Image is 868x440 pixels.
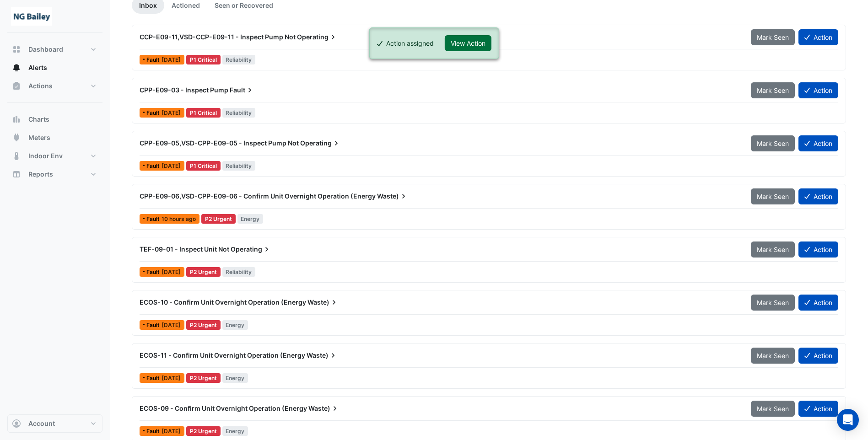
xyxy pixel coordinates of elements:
button: Action [798,29,838,45]
button: Mark Seen [751,241,795,258]
span: Waste) [307,298,339,307]
span: ECOS-11 - Confirm Unit Overnight Operation (Energy [140,351,305,359]
button: Action [798,295,838,311]
div: P2 Urgent [186,373,221,383]
div: P2 Urgent [186,267,221,277]
span: ECOS-10 - Confirm Unit Overnight Operation (Energy [140,298,306,306]
button: Reports [7,165,102,183]
div: P2 Urgent [201,214,236,224]
button: Action [798,135,838,151]
div: P1 Critical [186,161,221,171]
span: Mark Seen [757,193,789,200]
span: Mark Seen [757,140,789,147]
span: Alerts [28,63,47,72]
img: Company Logo [11,7,52,26]
span: Mark Seen [757,86,789,94]
span: CPP-E09-03 - Inspect Pump [140,86,228,94]
span: Energy [222,320,248,330]
button: Mark Seen [751,29,795,45]
app-icon: Meters [12,133,21,142]
button: Action [798,401,838,417]
span: Indoor Env [28,151,63,161]
app-icon: Reports [12,170,21,179]
span: Mark Seen [757,352,789,360]
button: Alerts [7,59,102,77]
span: Fault [146,57,162,63]
button: Mark Seen [751,295,795,311]
span: Mon 08-Sep-2025 06:30 BST [162,109,181,116]
button: Charts [7,110,102,129]
span: Energy [222,373,248,383]
span: Reliability [222,267,256,277]
span: Account [28,419,55,428]
app-icon: Dashboard [12,45,21,54]
span: TEF-09-01 - Inspect Unit Not [140,245,229,253]
span: Mark Seen [757,405,789,413]
span: Fault [146,322,162,328]
button: Mark Seen [751,401,795,417]
span: Mark Seen [757,299,789,306]
button: Mark Seen [751,188,795,204]
span: Operating [231,245,271,254]
span: Fault [146,429,162,434]
span: Mon 08-Sep-2025 06:30 BST [162,162,181,169]
span: Fault [146,269,162,275]
span: Tue 09-Sep-2025 00:00 BST [162,375,181,381]
span: Fault [146,376,162,381]
span: ECOS-09 - Confirm Unit Overnight Operation (Energy [140,404,307,412]
app-icon: Alerts [12,63,21,72]
span: Reliability [222,108,256,118]
span: Meters [28,133,50,142]
span: Charts [28,115,49,124]
button: Mark Seen [751,82,795,98]
div: Open Intercom Messenger [837,409,859,431]
span: Mon 08-Sep-2025 06:30 BST [162,56,181,63]
span: Reliability [222,55,256,64]
button: Mark Seen [751,135,795,151]
button: Indoor Env [7,147,102,165]
span: CPP-E09-05,VSD-CPP-E09-05 - Inspect Pump Not [140,139,299,147]
span: Fault [146,163,162,169]
button: Action [798,241,838,258]
span: CCP-E09-11,VSD-CCP-E09-11 - Inspect Pump Not [140,33,296,41]
span: Dashboard [28,45,63,54]
span: Fault [146,216,162,222]
button: Account [7,414,102,433]
span: Actions [28,81,53,91]
button: Action [798,82,838,98]
span: Waste) [308,404,340,413]
button: Actions [7,77,102,95]
button: View Action [445,35,491,51]
span: Operating [297,32,338,42]
span: Mark Seen [757,33,789,41]
span: Thu 25-Sep-2025 00:00 BST [162,215,196,222]
span: Reliability [222,161,256,171]
button: Dashboard [7,40,102,59]
span: Waste) [307,351,338,360]
span: Operating [300,139,341,148]
span: Mark Seen [757,246,789,253]
span: Reports [28,170,53,179]
span: Fri 19-Sep-2025 16:15 BST [162,268,181,275]
span: Waste) [377,192,408,201]
app-icon: Charts [12,115,21,124]
span: Tue 09-Sep-2025 00:00 BST [162,428,181,435]
div: Action assigned [386,38,434,48]
button: Mark Seen [751,348,795,364]
app-icon: Indoor Env [12,151,21,161]
button: Action [798,348,838,364]
span: Tue 09-Sep-2025 00:00 BST [162,322,181,328]
button: Action [798,188,838,204]
button: Meters [7,129,102,147]
div: P2 Urgent [186,426,221,436]
span: Fault [146,110,162,116]
div: P1 Critical [186,55,221,64]
span: Energy [222,426,248,436]
span: Fault [230,86,254,95]
span: Energy [237,214,264,224]
div: P1 Critical [186,108,221,118]
app-icon: Actions [12,81,21,91]
div: P2 Urgent [186,320,221,330]
span: CPP-E09-06,VSD-CPP-E09-06 - Confirm Unit Overnight Operation (Energy [140,192,376,200]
